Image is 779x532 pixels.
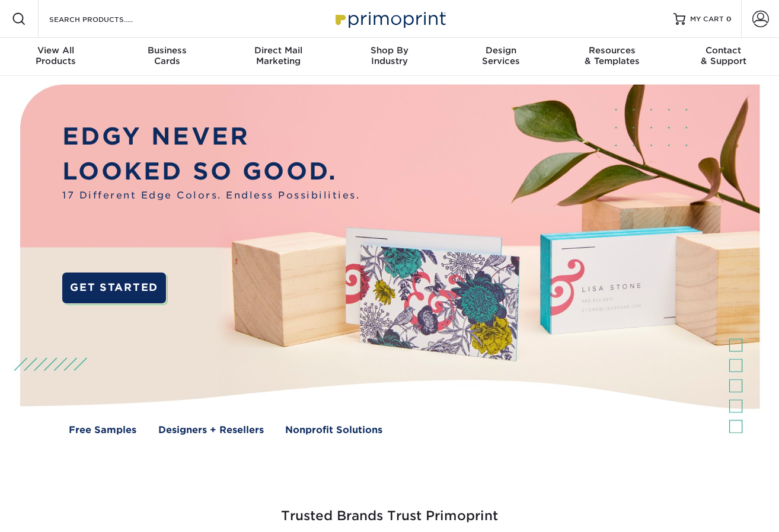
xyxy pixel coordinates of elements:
div: & Templates [557,45,668,66]
a: Resources& Templates [557,38,668,76]
span: Shop By [334,45,445,56]
a: GET STARTED [62,273,166,303]
a: Shop ByIndustry [334,38,445,76]
div: Marketing [222,45,334,66]
a: Contact& Support [668,38,779,76]
span: 0 [726,15,732,23]
div: Industry [334,45,445,66]
span: 17 Different Edge Colors. Endless Possibilities. [62,188,360,203]
div: & Support [668,45,779,66]
span: Business [111,45,223,56]
a: Nonprofit Solutions [285,423,382,437]
span: MY CART [690,14,724,24]
img: Primoprint [330,6,449,31]
span: Direct Mail [222,45,334,56]
a: Designers + Resellers [158,423,264,437]
a: Direct MailMarketing [222,38,334,76]
a: BusinessCards [111,38,223,76]
span: Design [445,45,557,56]
span: Resources [557,45,668,56]
a: Free Samples [69,423,136,437]
span: Contact [668,45,779,56]
p: EDGY NEVER [62,118,360,153]
p: LOOKED SO GOOD. [62,153,360,188]
div: Cards [111,45,223,66]
a: DesignServices [445,38,557,76]
div: Services [445,45,557,66]
input: SEARCH PRODUCTS..... [48,12,164,26]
